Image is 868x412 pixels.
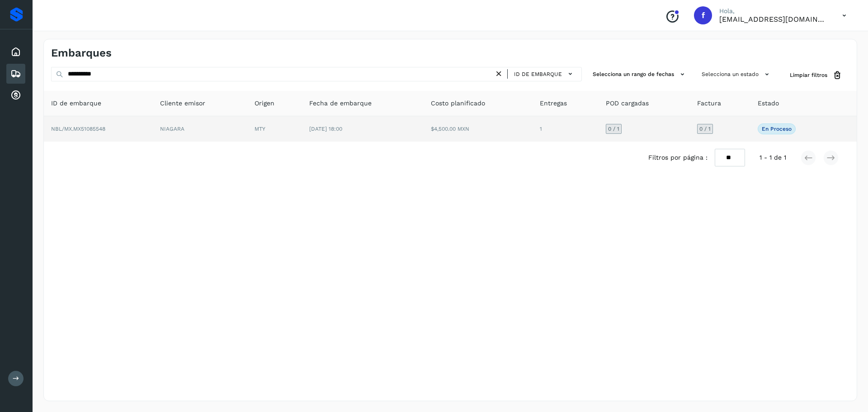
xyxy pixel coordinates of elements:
div: Inicio [6,42,25,62]
span: Entregas [540,99,567,108]
h4: Embarques [51,47,112,60]
span: Costo planificado [431,99,485,108]
td: $4,500.00 MXN [424,116,533,142]
div: Embarques [6,64,25,84]
span: Filtros por página : [648,153,708,162]
td: NIAGARA [153,116,247,142]
span: ID de embarque [51,99,101,108]
div: Cuentas por cobrar [6,85,25,105]
span: 0 / 1 [608,126,619,132]
button: Selecciona un estado [698,67,775,82]
td: MTY [247,116,302,142]
span: NBL/MX.MX51085548 [51,126,105,132]
button: ID de embarque [511,67,578,81]
span: 1 - 1 de 1 [759,153,786,162]
span: Limpiar filtros [790,71,827,79]
span: Estado [758,99,779,108]
p: Hola, [719,7,828,15]
p: En proceso [762,126,792,132]
span: Cliente emisor [160,99,205,108]
span: 0 / 1 [699,126,711,132]
span: [DATE] 18:00 [309,126,342,132]
span: Fecha de embarque [309,99,372,108]
button: Limpiar filtros [783,67,849,84]
button: Selecciona un rango de fechas [589,67,691,82]
span: ID de embarque [514,70,562,78]
span: Origen [255,99,274,108]
td: 1 [533,116,599,142]
span: Factura [697,99,721,108]
p: facturacion@salgofreight.com [719,15,828,24]
span: POD cargadas [606,99,649,108]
